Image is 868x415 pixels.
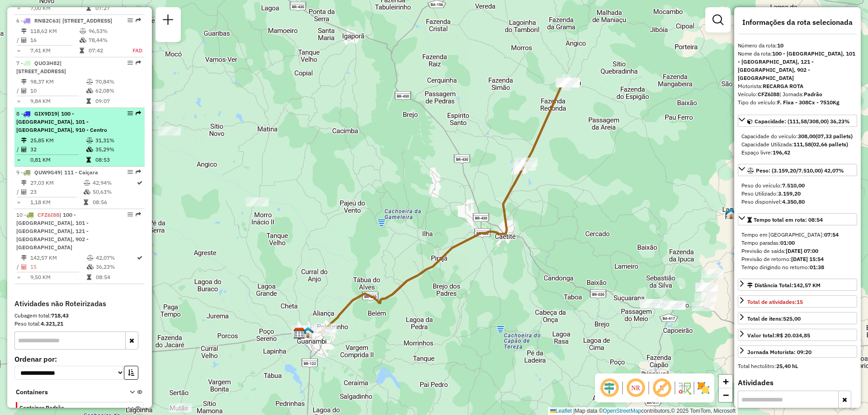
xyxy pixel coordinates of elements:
i: Distância Total [21,180,27,186]
td: 07:27 [95,4,141,13]
span: | 100 - [GEOGRAPHIC_DATA], 101 - [GEOGRAPHIC_DATA], 121 - [GEOGRAPHIC_DATA], 902 - [GEOGRAPHIC_DATA] [16,211,89,251]
i: % de utilização do peso [80,28,86,34]
a: Valor total:R$ 20.034,85 [738,329,857,341]
span: Total de atividades: [747,298,803,305]
i: Total de Atividades [21,264,27,270]
i: % de utilização da cubagem [84,189,90,195]
div: Atividade não roteirizada - VERBENA OLIVEIRA CAIRES SILVA [158,126,181,135]
div: Tipo do veículo: [738,98,857,107]
span: Capacidade: (111,58/308,00) 36,23% [755,118,850,125]
i: Rota otimizada [137,180,142,186]
div: Tempo dirigindo no retorno: [741,263,854,271]
strong: 525,00 [783,315,801,322]
span: | 100 - [GEOGRAPHIC_DATA], 101 - [GEOGRAPHIC_DATA], 910 - Centro [16,110,107,133]
a: Zoom in [719,375,732,388]
div: Total hectolitro: [738,362,857,370]
i: Tempo total em rota [80,48,84,53]
div: Espaço livre: [741,149,854,157]
a: Total de itens:525,00 [738,312,857,324]
div: Atividade não roteirizada - ZENILSON NUNES PEREIRA [142,102,165,111]
div: Número da rota: [738,42,857,50]
strong: 25,40 hL [776,363,798,369]
div: Atividade não roteirizada - BAR ZE DE OSCAR [640,299,662,308]
strong: 10 [777,42,783,49]
td: / [16,145,21,154]
em: Opções [127,60,133,65]
strong: 7.510,00 [782,182,805,189]
div: Map data © contributors,© 2025 TomTom, Microsoft [548,407,738,415]
i: Total de Atividades [21,88,27,93]
strong: 111,58 [793,141,811,148]
img: 400 UDC Full Guanambi [302,326,314,338]
div: Atividade não roteirizada - DIVA RODRIGUES DE CA [694,293,717,302]
i: % de utilização do peso [84,180,90,186]
td: 7,41 KM [30,46,79,55]
a: Exibir filtros [709,11,727,29]
div: Atividade não roteirizada - MERC NICOLAS DAVI [663,301,685,310]
strong: RECARGA ROTA [763,83,803,89]
strong: 718,43 [51,312,69,319]
i: Distância Total [21,138,27,143]
strong: 4.350,80 [782,198,805,205]
img: CDD Guanambi [293,327,305,339]
span: Tempo total em rota: 08:54 [754,216,823,223]
a: Nova sessão e pesquisa [159,11,177,31]
td: 9,50 KM [30,273,86,282]
i: % de utilização do peso [87,255,94,261]
h4: Informações da rota selecionada [738,18,857,27]
a: Total de atividades:15 [738,295,857,308]
td: 7,00 KM [30,4,86,13]
span: 9 - [16,169,98,176]
a: Tempo total em rota: 08:54 [738,213,857,225]
td: = [16,4,21,13]
span: Container Padrão [19,404,117,412]
td: = [16,46,21,55]
i: % de utilização da cubagem [80,37,86,43]
span: QUW9G49 [34,169,61,176]
span: Ocultar NR [625,377,646,399]
div: Cubagem total: [14,312,145,320]
label: Ordenar por: [14,354,145,364]
strong: (02,66 pallets) [811,141,848,148]
td: 42,07% [95,253,136,262]
td: = [16,273,21,282]
strong: 4.321,21 [41,320,63,327]
a: Distância Total:142,57 KM [738,279,857,291]
a: OpenStreetMap [603,408,642,414]
td: 23 [30,187,83,196]
strong: 308,00 [798,133,816,140]
em: Rota exportada [136,111,141,116]
span: RNB2C63 [34,17,59,24]
span: − [723,389,729,401]
td: 16 [30,36,79,45]
i: % de utilização da cubagem [86,88,93,93]
i: Tempo total em rota [84,200,88,205]
span: 8 - [16,110,107,133]
img: Exibir/Ocultar setores [696,381,711,395]
i: Total de Atividades [21,147,27,152]
td: 70,84% [95,77,141,86]
span: Containers [16,387,118,397]
td: / [16,36,21,45]
span: GIX9D19 [34,110,57,117]
em: Opções [127,212,133,217]
td: 32 [30,145,86,154]
h4: Atividades [738,378,857,387]
div: Veículo: [738,90,857,98]
strong: 01:38 [810,264,824,270]
i: Tempo total em rota [86,98,91,104]
td: 35,29% [95,145,141,154]
td: 1,18 KM [30,198,83,207]
div: Peso: (3.159,20/7.510,00) 42,07% [738,178,857,210]
span: 10 - [16,211,89,251]
i: % de utilização do peso [86,79,93,84]
span: | [STREET_ADDRESS] [59,17,112,24]
span: | Jornada: [779,91,822,98]
td: 31,31% [95,136,141,145]
td: 62,08% [95,86,141,95]
td: 09:07 [95,97,141,106]
span: CFZ6I88 [38,211,59,218]
td: 08:54 [95,273,136,282]
strong: [DATE] 15:54 [791,256,824,262]
strong: [DATE] 07:00 [786,247,818,254]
